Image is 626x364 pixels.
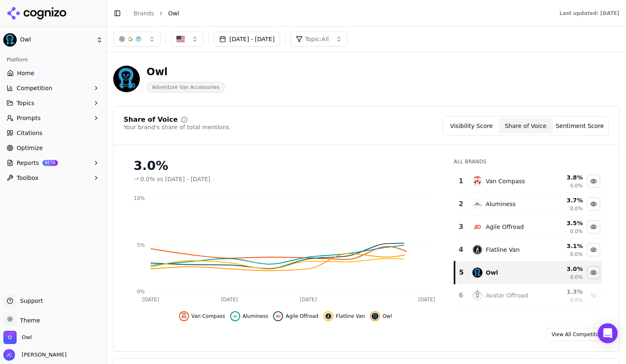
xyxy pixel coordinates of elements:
[3,156,103,170] button: ReportsBETA
[458,176,464,186] div: 1
[168,9,179,17] span: Owl
[455,239,602,261] tr: 4flatline vanFlatline Van3.1%0.0%Hide flatline van data
[455,170,602,193] tr: 1van compassVan Compass3.8%0.0%Hide van compass data
[587,266,600,279] button: Hide owl data
[454,158,602,165] div: All Brands
[445,118,499,133] button: Visibility Score
[372,313,378,320] img: owl
[3,331,32,344] button: Open organization switcher
[553,118,607,133] button: Sentiment Score
[545,219,583,227] div: 3.5 %
[570,205,583,212] span: 0.0%
[134,195,145,201] tspan: 10%
[137,242,145,248] tspan: 5%
[3,33,17,47] img: Owl
[137,289,145,295] tspan: 0%
[3,53,103,66] div: Platform
[418,297,435,303] tspan: [DATE]
[323,311,365,321] button: Hide flatline van data
[459,268,464,278] div: 5
[17,297,43,305] span: Support
[300,297,317,303] tspan: [DATE]
[486,200,516,208] div: Aluminess
[20,36,93,44] span: Owl
[3,349,67,361] button: Open user button
[587,243,600,256] button: Hide flatline van data
[18,351,67,359] span: [PERSON_NAME]
[124,116,178,123] div: Share of Voice
[570,297,583,303] span: 0.0%
[134,10,154,17] a: Brands
[3,349,15,361] img: Jeff Clemishaw
[587,197,600,211] button: Hide aluminess data
[305,35,329,43] span: Topic: All
[179,311,225,321] button: Hide van compass data
[147,82,225,93] span: Adventure Van Accessories
[336,313,365,320] span: Flatline Van
[545,196,583,204] div: 3.7 %
[221,297,238,303] tspan: [DATE]
[486,246,520,254] div: Flatline Van
[545,173,583,182] div: 3.8 %
[458,199,464,209] div: 2
[486,291,528,300] div: Avatar Offroad
[570,182,583,189] span: 0.0%
[472,199,482,209] img: aluminess
[3,111,103,125] button: Prompts
[22,334,32,341] span: Owl
[17,317,40,324] span: Theme
[3,331,17,344] img: Owl
[570,251,583,258] span: 0.0%
[230,311,268,321] button: Hide aluminess data
[559,10,619,17] div: Last updated: [DATE]
[275,313,281,320] img: agile offroad
[587,289,600,302] button: Show avatar offroad data
[472,222,482,232] img: agile offroad
[3,171,103,184] button: Toolbox
[243,313,268,320] span: Aluminess
[140,175,155,183] span: 0.0%
[3,66,103,80] a: Home
[570,274,583,280] span: 0.0%
[286,313,318,320] span: Agile Offroad
[455,216,602,239] tr: 3agile offroadAgile Offroad3.5%0.0%Hide agile offroad data
[3,81,103,95] button: Competition
[273,311,318,321] button: Hide agile offroad data
[181,313,187,320] img: van compass
[545,265,583,273] div: 3.0 %
[546,328,609,341] a: View All Competitors
[598,323,618,343] div: Open Intercom Messenger
[17,174,39,182] span: Toolbox
[455,284,602,307] tr: 6avatar offroadAvatar Offroad1.3%0.0%Show avatar offroad data
[472,290,482,300] img: avatar offroad
[232,313,238,320] img: aluminess
[455,193,602,216] tr: 2aluminessAluminess3.7%0.0%Hide aluminess data
[383,313,392,320] span: Owl
[142,297,159,303] tspan: [DATE]
[587,220,600,234] button: Hide agile offroad data
[486,268,498,277] div: Owl
[455,261,602,284] tr: 5owlOwl3.0%0.0%Hide owl data
[134,9,543,17] nav: breadcrumb
[325,313,332,320] img: flatline van
[458,245,464,255] div: 4
[472,245,482,255] img: flatline van
[134,158,437,173] div: 3.0%
[17,159,39,167] span: Reports
[545,242,583,250] div: 3.1 %
[17,84,52,92] span: Competition
[370,311,392,321] button: Hide owl data
[499,118,553,133] button: Share of Voice
[17,129,42,137] span: Citations
[124,123,229,131] div: Your brand's share of total mentions
[486,223,524,231] div: Agile Offroad
[472,268,482,278] img: owl
[17,69,34,77] span: Home
[458,222,464,232] div: 3
[587,175,600,188] button: Hide van compass data
[42,160,58,166] span: BETA
[458,290,464,300] div: 6
[157,175,211,183] span: vs [DATE] - [DATE]
[472,176,482,186] img: van compass
[17,114,41,122] span: Prompts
